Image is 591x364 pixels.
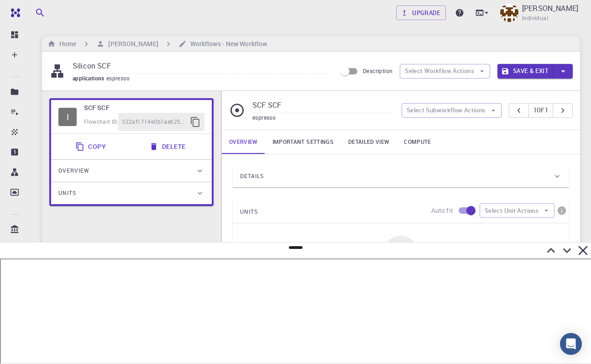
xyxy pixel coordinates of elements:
[46,39,269,49] nav: breadcrumb
[58,164,89,178] span: Overview
[252,114,276,121] span: espresso
[528,103,554,118] button: 1of1
[431,206,453,215] p: Auto fit
[56,39,76,49] h6: Home
[522,3,578,14] p: [PERSON_NAME]
[233,165,569,187] div: Details
[509,103,573,118] div: pager
[240,205,258,219] span: UNITS
[58,186,76,200] span: Units
[19,6,50,15] span: Support
[240,169,264,184] span: Details
[522,14,548,23] span: Individual
[84,118,118,125] span: Flowchart ID:
[480,203,554,218] button: Select Unit Actions
[51,182,212,204] div: Units
[265,130,341,154] a: Important settings
[554,203,569,218] button: info
[222,130,265,154] a: Overview
[402,103,502,118] button: Select Subworkflow Actions
[400,64,490,79] button: Select Workflow Actions
[106,74,133,82] span: espresso
[397,130,438,154] a: Compute
[396,5,446,20] a: Upgrade
[51,160,212,182] div: Overview
[73,74,106,82] span: applications
[122,117,186,127] span: 322af1714e0b1aeb25e75e82
[341,130,397,154] a: Detailed view
[7,8,20,17] img: logo
[187,39,267,49] h6: Workflows - New Workflow
[500,4,518,22] img: Pranab Das
[363,67,392,74] span: Description
[105,39,158,49] h6: [PERSON_NAME]
[84,103,204,113] h6: SCF SCF
[70,137,113,156] button: Copy
[58,108,77,126] span: Idle
[58,108,77,126] div: I
[144,137,193,156] button: Delete
[497,64,554,79] button: Save & Exit
[560,333,582,355] div: Open Intercom Messenger
[383,236,419,271] div: Start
